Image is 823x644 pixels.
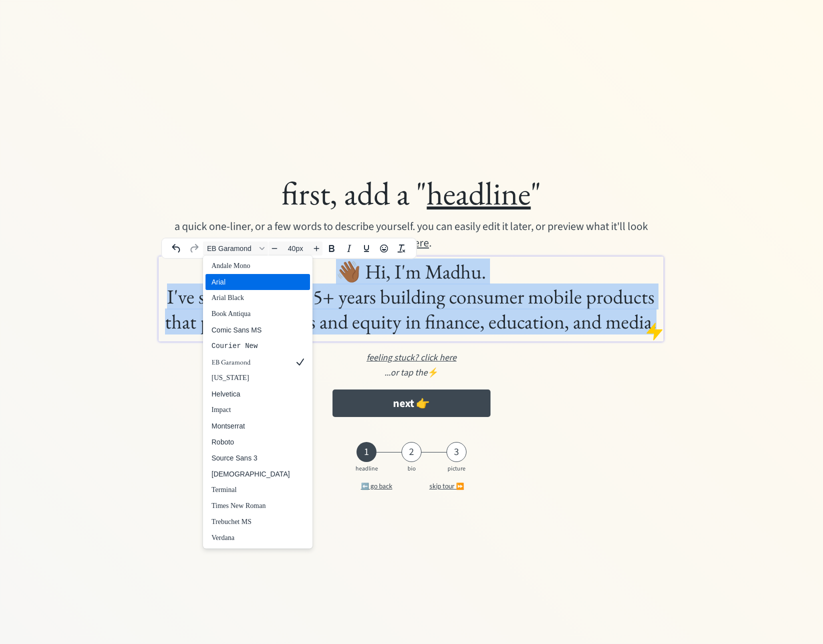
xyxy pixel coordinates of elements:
div: Roboto [211,436,290,448]
u: here [408,235,429,251]
div: Comic Sans MS [205,322,310,338]
button: Italic [340,241,357,255]
button: Increase font size [310,241,322,255]
div: headline [354,465,379,472]
div: a quick one-liner, or a few words to describe yourself. you can easily edit it later, or preview ... [174,218,649,251]
div: Verdana [205,530,310,546]
div: EB Garamond [205,354,310,370]
div: Terminal [205,482,310,498]
h1: 👋🏾 Hi, I'm Madhu. I've spent the last 15+ years building consumer mobile products that promote ac... [161,259,661,334]
button: next 👉 [332,389,490,417]
u: headline [426,172,530,214]
div: Helvetica [211,388,290,400]
div: Helvetica [205,386,310,402]
div: EB Garamond [211,356,290,368]
div: Courier New [205,338,310,354]
div: Trebuchet MS [211,516,290,528]
button: Redo [185,241,202,255]
div: Times New Roman [211,500,290,512]
div: ⚡️ [100,366,723,379]
button: ⬅️ go back [344,476,409,496]
div: Verdana [211,532,290,544]
div: Andale Mono [205,258,310,274]
div: [DEMOGRAPHIC_DATA] [211,468,290,480]
button: Undo [168,241,185,255]
div: Terminal [211,484,290,496]
button: Decrease font size [268,241,280,255]
button: skip tour ⏩ [414,476,479,496]
div: Impact [211,404,290,416]
button: Emojis [375,241,392,255]
u: feeling stuck? click here [366,351,456,364]
div: Arial [205,274,310,290]
button: Bold [323,241,340,255]
div: Book Antiqua [205,306,310,322]
div: Arial [211,276,290,288]
span: EB Garamond [207,244,256,252]
div: Arial Black [211,292,290,304]
div: Trebuchet MS [205,514,310,530]
div: Arial Black [205,290,310,306]
div: Book Antiqua [211,308,290,320]
div: Georgia [205,370,310,386]
div: bio [399,465,424,472]
div: 3 [446,446,466,458]
div: first, add a " " [100,173,723,213]
div: Comic Sans MS [211,324,290,336]
div: picture [444,465,469,472]
div: Andale Mono [211,260,290,272]
div: Impact [205,402,310,418]
div: 2 [401,446,421,458]
div: Montserrat [211,420,290,432]
button: Font EB Garamond [203,241,268,255]
div: Courier New [211,340,290,352]
div: Source Sans 3 [211,452,290,464]
div: Roboto [205,434,310,450]
button: Underline [358,241,375,255]
div: Tahoma [205,466,310,482]
div: 1 [356,446,376,458]
div: Source Sans 3 [205,450,310,466]
div: Times New Roman [205,498,310,514]
button: Clear formatting [393,241,410,255]
em: ...or tap the [384,366,427,379]
div: Montserrat [205,418,310,434]
div: [US_STATE] [211,372,290,384]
